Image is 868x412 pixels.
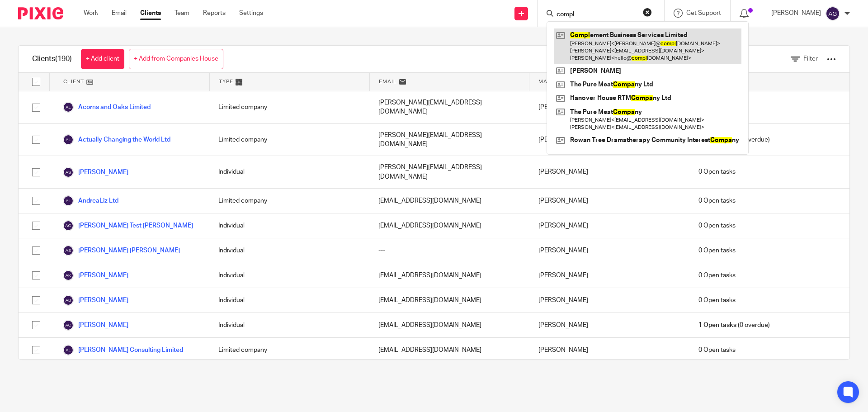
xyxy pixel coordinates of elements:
span: 0 Open tasks [698,246,736,255]
a: [PERSON_NAME] Consulting Limited [63,345,183,355]
a: Reports [203,9,226,18]
span: Email [379,78,397,85]
p: [PERSON_NAME] [771,9,821,18]
div: [PERSON_NAME][EMAIL_ADDRESS][DOMAIN_NAME] [369,124,529,156]
a: Acorns and Oaks Limited [63,102,151,113]
a: [PERSON_NAME] [63,270,128,281]
div: Individual [209,156,369,188]
div: Limited company [209,338,369,362]
span: 1 Open tasks [698,321,736,330]
div: [EMAIL_ADDRESS][DOMAIN_NAME] [369,263,529,288]
a: Clients [140,9,161,18]
div: [PERSON_NAME] [529,238,689,263]
div: [EMAIL_ADDRESS][DOMAIN_NAME] [369,213,529,238]
div: Individual [209,313,369,337]
span: 0 Open tasks [698,221,736,230]
img: svg%3E [826,6,840,21]
span: 0 Open tasks [698,346,736,355]
button: Clear [643,8,652,17]
a: [PERSON_NAME] [63,320,128,331]
a: AndreaLiz Ltd [63,195,118,206]
img: svg%3E [63,320,74,331]
div: [PERSON_NAME][EMAIL_ADDRESS][DOMAIN_NAME] [369,156,529,188]
span: Manager [538,78,567,85]
span: Get Support [686,10,721,16]
img: Pixie [18,7,63,19]
div: [PERSON_NAME] [529,288,689,313]
div: [EMAIL_ADDRESS][DOMAIN_NAME] [369,338,529,362]
div: Individual [209,288,369,313]
img: svg%3E [63,167,74,178]
div: [PERSON_NAME] [529,338,689,362]
img: svg%3E [63,102,74,113]
span: 0 Open tasks [698,167,736,176]
a: [PERSON_NAME] [63,167,128,178]
div: --- [369,238,529,263]
input: Search [556,11,637,19]
a: Email [112,9,127,18]
a: [PERSON_NAME] [63,295,128,306]
img: svg%3E [63,295,74,306]
span: (190) [55,55,72,62]
input: Select all [28,73,45,90]
div: Limited company [209,124,369,156]
a: Work [84,9,98,18]
img: svg%3E [63,245,74,256]
a: Team [175,9,189,18]
a: + Add client [81,49,124,69]
div: [PERSON_NAME] [529,91,689,123]
div: [PERSON_NAME][EMAIL_ADDRESS][DOMAIN_NAME] [369,91,529,123]
div: Individual [209,238,369,263]
img: svg%3E [63,345,74,355]
a: Actually Changing the World Ltd [63,134,170,145]
h1: Clients [32,54,72,64]
img: svg%3E [63,195,74,206]
div: Individual [209,263,369,288]
span: 0 Open tasks [698,296,736,305]
div: [PERSON_NAME] [529,263,689,288]
div: [PERSON_NAME] [529,189,689,213]
a: [PERSON_NAME] [PERSON_NAME] [63,245,180,256]
a: [PERSON_NAME] Test [PERSON_NAME] [63,220,193,231]
div: [EMAIL_ADDRESS][DOMAIN_NAME] [369,288,529,313]
div: [PERSON_NAME] [529,213,689,238]
span: Type [219,78,233,85]
div: [EMAIL_ADDRESS][DOMAIN_NAME] [369,189,529,213]
img: svg%3E [63,270,74,281]
div: [PERSON_NAME] [529,156,689,188]
a: + Add from Companies House [129,49,223,69]
a: Settings [239,9,263,18]
img: svg%3E [63,220,74,231]
span: Filter [803,56,818,62]
span: 0 Open tasks [698,271,736,280]
span: (0 overdue) [698,321,770,330]
span: 0 Open tasks [698,196,736,205]
img: svg%3E [63,134,74,145]
div: [EMAIL_ADDRESS][DOMAIN_NAME] [369,313,529,337]
span: Client [63,78,84,85]
div: [PERSON_NAME] [529,124,689,156]
div: [PERSON_NAME] [529,313,689,337]
div: Individual [209,213,369,238]
div: Limited company [209,189,369,213]
div: Limited company [209,91,369,123]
